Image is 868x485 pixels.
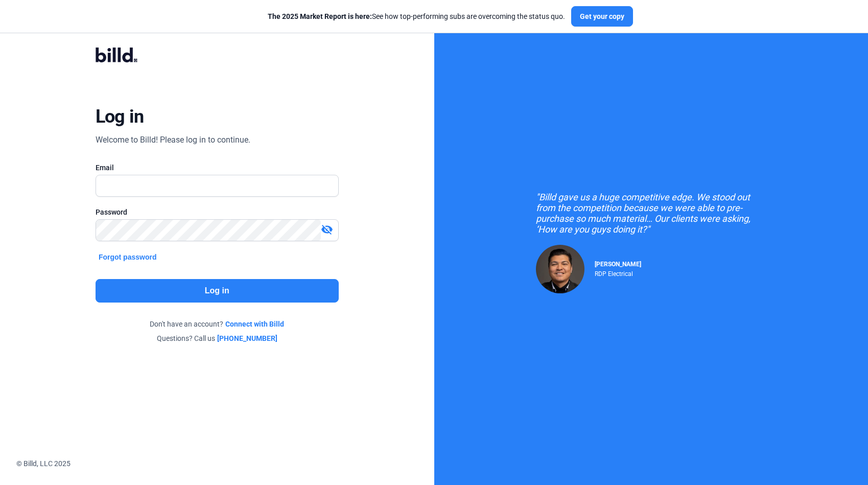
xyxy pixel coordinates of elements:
span: The 2025 Market Report is here: [268,12,372,20]
a: [PHONE_NUMBER] [217,333,277,343]
div: Questions? Call us [96,333,339,343]
button: Log in [96,279,339,303]
a: Connect with Billd [225,319,284,329]
div: Don't have an account? [96,319,339,329]
div: Welcome to Billd! Please log in to continue. [96,134,250,146]
mat-icon: visibility_off [321,223,333,236]
div: Email [96,163,339,173]
div: "Billd gave us a huge competitive edge. We stood out from the competition because we were able to... [536,192,766,235]
img: Raul Pacheco [536,245,584,293]
button: Forgot password [96,251,160,263]
div: RDP Electrical [595,268,641,278]
div: See how top-performing subs are overcoming the status quo. [268,11,565,21]
span: [PERSON_NAME] [595,261,641,268]
button: Get your copy [571,6,633,27]
div: Password [96,207,339,217]
div: Log in [96,105,144,128]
